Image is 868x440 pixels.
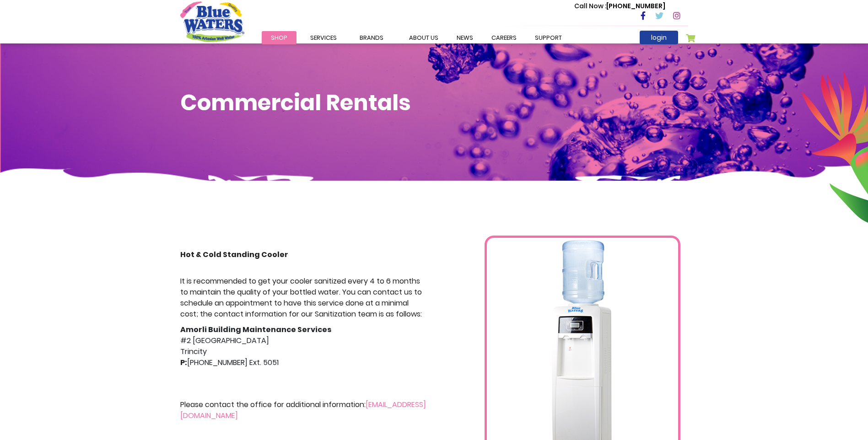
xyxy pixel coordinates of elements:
[180,276,427,320] p: It is recommended to get your cooler sanitized every 4 to 6 months to maintain the quality of you...
[574,1,665,11] p: [PHONE_NUMBER]
[180,324,331,335] strong: Amorli Building Maintenance Services
[180,1,244,42] a: store logo
[180,399,427,421] p: Please contact the office for additional information:
[310,33,337,42] span: Services
[526,31,571,44] a: support
[271,33,287,42] span: Shop
[180,90,688,116] h1: Commercial Rentals
[180,399,426,421] a: [EMAIL_ADDRESS][DOMAIN_NAME]
[640,31,678,44] a: login
[180,357,187,368] strong: P:
[360,33,383,42] span: Brands
[180,276,427,421] div: #2 [GEOGRAPHIC_DATA] Trincity [PHONE_NUMBER] Ext. 5051
[482,31,526,44] a: careers
[574,1,606,11] span: Call Now :
[180,249,288,260] strong: Hot & Cold Standing Cooler
[447,31,482,44] a: News
[400,31,447,44] a: about us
